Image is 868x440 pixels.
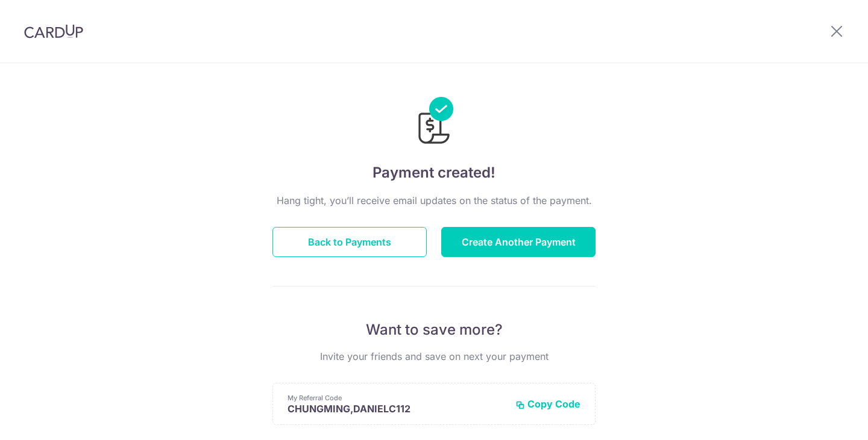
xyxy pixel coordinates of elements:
h4: Payment created! [272,162,596,184]
img: Payments [415,97,453,147]
p: My Referral Code [288,393,506,403]
button: Create Another Payment [441,227,596,257]
button: Back to Payments [272,227,427,257]
p: Invite your friends and save on next your payment [272,349,596,364]
img: CardUp [24,24,83,39]
p: Hang tight, you’ll receive email updates on the status of the payment. [272,193,596,208]
p: Want to save more? [272,320,596,339]
p: CHUNGMING,DANIELC112 [288,403,506,415]
button: Copy Code [515,398,580,410]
